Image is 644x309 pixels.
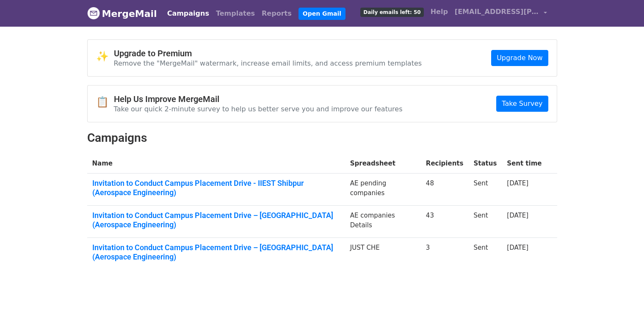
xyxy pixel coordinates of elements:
a: Open Gmail [299,8,345,20]
td: AE companies Details [345,206,421,238]
a: MergeMail [87,5,157,22]
a: Templates [213,5,258,22]
th: Status [468,154,502,174]
td: Sent [468,174,502,206]
span: ✨ [96,50,114,63]
a: Campaigns [164,5,213,22]
td: 3 [421,238,469,270]
th: Recipients [421,154,469,174]
td: 48 [421,174,469,206]
td: Sent [468,206,502,238]
p: Remove the "MergeMail" watermark, increase email limits, and access premium templates [114,59,422,68]
a: [DATE] [507,179,528,187]
h4: Help Us Improve MergeMail [114,94,403,104]
a: [DATE] [507,244,528,251]
img: MergeMail logo [87,7,100,19]
h2: Campaigns [87,131,557,145]
a: Invitation to Conduct Campus Placement Drive – [GEOGRAPHIC_DATA] (Aerospace Engineering) [92,211,340,229]
a: [DATE] [507,212,528,219]
a: [EMAIL_ADDRESS][PERSON_NAME][DOMAIN_NAME] [451,3,550,23]
a: Invitation to Conduct Campus Placement Drive - IIEST Shibpur (Aerospace Engineering) [92,179,340,197]
a: Help [427,3,451,20]
span: 📋 [96,96,114,108]
a: Invitation to Conduct Campus Placement Drive – [GEOGRAPHIC_DATA] (Aerospace Engineering) [92,243,340,261]
a: Upgrade Now [491,50,548,66]
th: Sent time [502,154,547,174]
span: [EMAIL_ADDRESS][PERSON_NAME][DOMAIN_NAME] [455,7,539,17]
a: Take Survey [496,96,548,112]
td: AE pending companies [345,174,421,206]
th: Name [87,154,345,174]
th: Spreadsheet [345,154,421,174]
a: Reports [258,5,295,22]
a: Daily emails left: 50 [357,3,427,20]
td: Sent [468,238,502,270]
h4: Upgrade to Premium [114,48,422,58]
p: Take our quick 2-minute survey to help us better serve you and improve our features [114,105,403,113]
span: Daily emails left: 50 [360,8,423,17]
td: 43 [421,206,469,238]
td: JUST CHE [345,238,421,270]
